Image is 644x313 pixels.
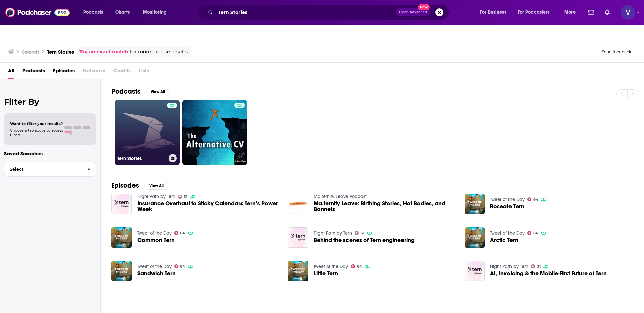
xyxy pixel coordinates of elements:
a: Flight Path by Tern [490,264,528,269]
img: Behind the scenes of Tern engineering [288,227,308,248]
img: Common Tern [111,227,132,248]
span: New [418,4,430,10]
span: More [564,8,576,17]
span: for more precise results [130,48,188,56]
a: 64 [527,197,538,201]
a: Show notifications dropdown [602,7,612,18]
button: View All [144,182,168,190]
img: User Profile [621,5,635,20]
img: Roseate Tern [465,194,485,214]
a: Arctic Tern [490,237,518,243]
a: Tweet of the Day [490,197,525,202]
h3: Search [22,49,39,55]
h2: Filter By [4,97,96,107]
h3: Tern Stories [117,155,166,161]
img: AI, Invoicing & the Mobile-First Future of Tern [465,261,485,281]
a: Sandwich Tern [137,271,176,276]
a: PodcastsView All [111,87,170,96]
span: Networks [83,65,105,79]
button: View All [146,88,170,96]
span: 64 [533,198,538,201]
a: Insurance Overhaul to Sticky Calendars Tern’s Power Week [137,201,280,212]
button: open menu [138,7,175,18]
a: 31 [355,231,364,235]
span: Behind the scenes of Tern engineering [314,237,415,243]
span: 31 [537,265,541,268]
button: open menu [559,7,584,18]
a: Tweet of the Day [137,264,172,269]
a: Podcasts [22,65,45,79]
a: Show notifications dropdown [585,7,597,18]
a: 64 [174,264,185,268]
span: Select [4,167,82,171]
span: Podcasts [83,8,103,17]
a: Try an exact match [79,48,128,56]
a: Common Tern [137,237,175,243]
img: Ma.ternity Leave: Birthing Stories, Hot Bodies, and Bonnets [288,194,308,214]
span: Episodes [53,65,75,79]
span: Choose a tab above to access filters. [10,128,63,137]
span: 64 [180,232,185,235]
img: Sandwich Tern [111,261,132,281]
span: Credits [113,65,131,79]
span: 31 [361,232,364,235]
input: Search podcasts, credits, & more... [215,7,396,18]
a: Tweet of the Day [490,230,525,236]
div: Search podcasts, credits, & more... [203,5,455,20]
button: open menu [475,7,515,18]
span: Logged in as victoria.wilson [621,5,635,20]
h2: Episodes [111,181,139,190]
span: 64 [357,265,362,268]
img: Arctic Tern [465,227,485,248]
a: Roseate Tern [490,204,524,209]
a: All [8,65,14,79]
span: For Business [480,8,506,17]
a: Flight Path by Tern [137,194,175,199]
img: Podchaser - Follow, Share and Rate Podcasts [5,6,70,19]
img: Little Tern [288,261,308,281]
span: 64 [180,265,185,268]
a: Tweet of the Day [314,264,348,269]
span: Lists [139,65,149,79]
a: Ma.ternity Leave Podcast [314,194,367,199]
a: AI, Invoicing & the Mobile-First Future of Tern [490,271,607,276]
img: Insurance Overhaul to Sticky Calendars Tern’s Power Week [111,194,132,214]
span: Charts [115,8,130,17]
span: For Podcasters [518,8,550,17]
button: Select [4,162,96,177]
button: open menu [78,7,112,18]
span: Want to filter your results? [10,121,63,126]
a: 64 [174,231,185,235]
a: Tweet of the Day [137,230,172,236]
a: 31 [531,264,541,268]
a: Tern Stories [115,100,180,165]
span: Open Advanced [399,11,427,14]
button: Show profile menu [621,5,635,20]
a: 64 [527,231,538,235]
a: Ma.ternity Leave: Birthing Stories, Hot Bodies, and Bonnets [314,201,457,212]
a: Little Tern [314,271,338,276]
a: Charts [111,7,134,18]
a: EpisodesView All [111,181,168,190]
h3: Tern Stories [47,49,74,55]
button: Send feedback [600,49,633,55]
p: Saved Searches [4,150,96,157]
span: 64 [533,232,538,235]
button: open menu [513,7,559,18]
a: 64 [351,264,362,268]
